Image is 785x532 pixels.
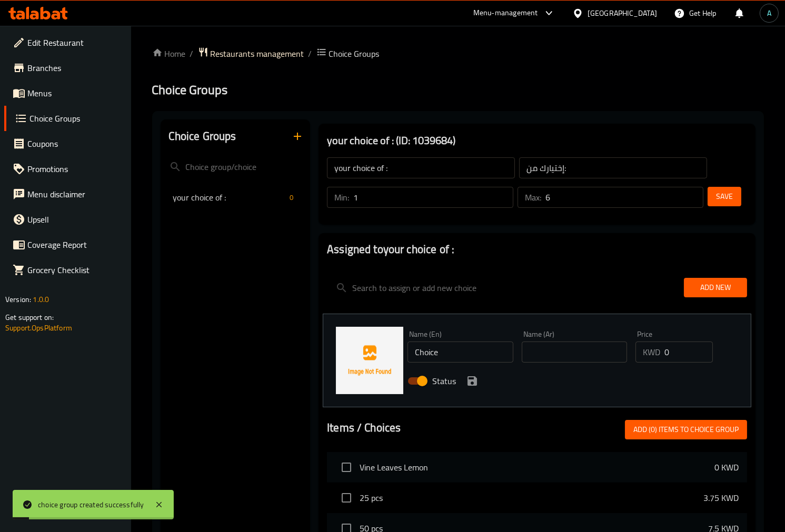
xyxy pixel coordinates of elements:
[29,112,123,125] span: Choice Groups
[4,30,131,55] a: Edit Restaurant
[327,274,675,301] input: search
[464,373,480,389] button: save
[211,47,304,60] span: Restaurants management
[432,375,456,387] span: Status
[327,132,747,149] h3: your choice of : (ID: 1039684)
[327,242,747,257] h2: Assigned to your choice of :
[161,154,311,180] input: search
[285,193,297,203] span: 0
[360,461,714,474] span: Vine Leaves Lemon
[27,238,123,251] span: Coverage Report
[625,420,747,439] button: Add (0) items to choice group
[335,456,357,478] span: Select choice
[27,264,123,276] span: Grocery Checklist
[27,163,123,175] span: Promotions
[664,342,712,363] input: Please enter price
[327,420,401,436] h2: Items / Choices
[4,182,131,207] a: Menu disclaimer
[27,137,123,150] span: Coupons
[173,191,285,204] span: your choice of :
[27,213,123,226] span: Upsell
[643,346,660,358] p: KWD
[169,128,236,144] h2: Choice Groups
[716,190,733,203] span: Save
[714,461,739,474] p: 0 KWD
[4,81,131,106] a: Menus
[152,47,186,60] a: Home
[152,47,764,61] nav: breadcrumb
[767,7,771,19] span: A
[692,281,739,294] span: Add New
[703,491,739,504] p: 3.75 KWD
[684,278,747,297] button: Add New
[329,47,380,60] span: Choice Groups
[5,293,31,306] span: Version:
[4,55,131,81] a: Branches
[309,47,312,60] li: /
[5,321,72,335] a: Support.OpsPlatform
[4,207,131,232] a: Upsell
[335,487,357,509] span: Select choice
[522,342,628,363] input: Enter name Ar
[525,191,541,204] p: Max:
[5,310,54,324] span: Get support on:
[152,78,228,102] span: Choice Groups
[27,87,123,99] span: Menus
[38,499,144,510] div: choice group created successfully
[360,491,703,504] span: 25 pcs
[285,191,297,204] div: Choices
[198,47,304,61] a: Restaurants management
[161,185,311,210] div: your choice of :0
[33,293,49,306] span: 1.0.0
[27,62,123,74] span: Branches
[4,106,131,131] a: Choice Groups
[334,191,349,204] p: Min:
[4,257,131,283] a: Grocery Checklist
[4,232,131,257] a: Coverage Report
[4,131,131,156] a: Coupons
[408,342,513,363] input: Enter name En
[4,156,131,182] a: Promotions
[473,7,538,19] div: Menu-management
[633,423,739,436] span: Add (0) items to choice group
[588,7,657,19] div: [GEOGRAPHIC_DATA]
[708,187,741,206] button: Save
[27,36,123,49] span: Edit Restaurant
[27,188,123,200] span: Menu disclaimer
[190,47,194,60] li: /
